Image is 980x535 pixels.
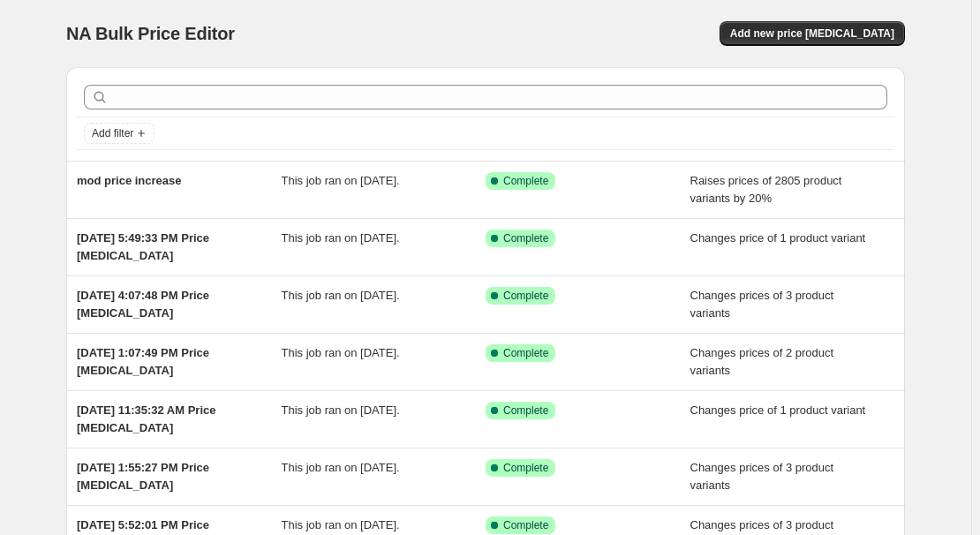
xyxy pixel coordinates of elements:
span: [DATE] 11:35:32 AM Price [MEDICAL_DATA] [77,403,216,434]
span: This job ran on [DATE]. [282,289,400,302]
span: mod price increase [77,174,182,187]
span: Complete [503,346,548,360]
span: Complete [503,403,548,418]
span: This job ran on [DATE]. [282,346,400,359]
span: Changes prices of 2 product variants [690,346,834,377]
span: Complete [503,518,548,532]
span: Complete [503,461,548,475]
button: Add filter [84,123,155,144]
span: Add filter [92,126,133,140]
span: This job ran on [DATE]. [282,403,400,417]
span: This job ran on [DATE]. [282,461,400,474]
span: Raises prices of 2805 product variants by 20% [690,174,842,205]
span: Complete [503,289,548,303]
span: Complete [503,231,548,245]
span: [DATE] 1:07:49 PM Price [MEDICAL_DATA] [77,346,209,377]
button: Add new price [MEDICAL_DATA] [720,21,905,46]
span: This job ran on [DATE]. [282,518,400,531]
span: [DATE] 1:55:27 PM Price [MEDICAL_DATA] [77,461,209,492]
span: This job ran on [DATE]. [282,174,400,187]
span: Changes price of 1 product variant [690,231,866,245]
span: Changes prices of 3 product variants [690,461,834,492]
span: Complete [503,174,548,188]
span: Changes prices of 3 product variants [690,289,834,320]
span: This job ran on [DATE]. [282,231,400,245]
span: NA Bulk Price Editor [66,24,235,43]
span: [DATE] 5:49:33 PM Price [MEDICAL_DATA] [77,231,209,262]
span: Changes price of 1 product variant [690,403,866,417]
span: Add new price [MEDICAL_DATA] [730,26,894,41]
span: [DATE] 4:07:48 PM Price [MEDICAL_DATA] [77,289,209,320]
